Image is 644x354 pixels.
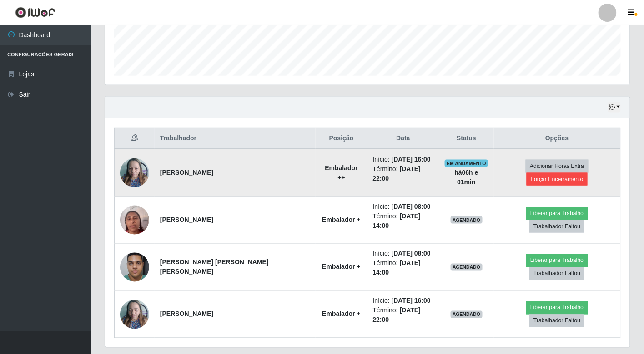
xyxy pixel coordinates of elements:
[451,311,483,318] span: AGENDADO
[527,173,588,186] button: Forçar Encerramento
[529,220,584,233] button: Trabalhador Faltou
[529,315,584,327] button: Trabalhador Faltou
[373,211,434,231] li: Término:
[325,164,357,181] strong: Embalador ++
[445,160,488,167] span: EM ANDAMENTO
[322,310,360,318] strong: Embalador +
[373,259,434,278] li: Término:
[322,216,360,223] strong: Embalador +
[494,128,621,149] th: Opções
[373,155,434,164] li: Início:
[439,128,494,149] th: Status
[373,249,434,259] li: Início:
[316,128,367,149] th: Posição
[322,263,360,270] strong: Embalador +
[120,295,149,334] img: 1727202109087.jpeg
[451,216,483,224] span: AGENDADO
[373,202,434,211] li: Início:
[451,264,483,271] span: AGENDADO
[526,207,588,220] button: Liberar para Trabalho
[455,169,478,186] strong: há 06 h e 01 min
[526,301,588,314] button: Liberar para Trabalho
[392,250,431,257] time: [DATE] 08:00
[160,216,213,223] strong: [PERSON_NAME]
[526,160,588,172] button: Adicionar Horas Extra
[373,306,434,325] li: Término:
[526,254,588,267] button: Liberar para Trabalho
[392,203,431,210] time: [DATE] 08:00
[120,153,149,192] img: 1727202109087.jpeg
[373,164,434,183] li: Término:
[120,201,149,239] img: 1737744028032.jpeg
[160,310,213,318] strong: [PERSON_NAME]
[392,297,431,305] time: [DATE] 16:00
[120,248,149,286] img: 1738540526500.jpeg
[373,296,434,306] li: Início:
[367,128,439,149] th: Data
[160,259,269,275] strong: [PERSON_NAME] [PERSON_NAME] [PERSON_NAME]
[155,128,316,149] th: Trabalhador
[392,156,431,163] time: [DATE] 16:00
[529,267,584,280] button: Trabalhador Faltou
[160,169,213,176] strong: [PERSON_NAME]
[15,7,55,18] img: CoreUI Logo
